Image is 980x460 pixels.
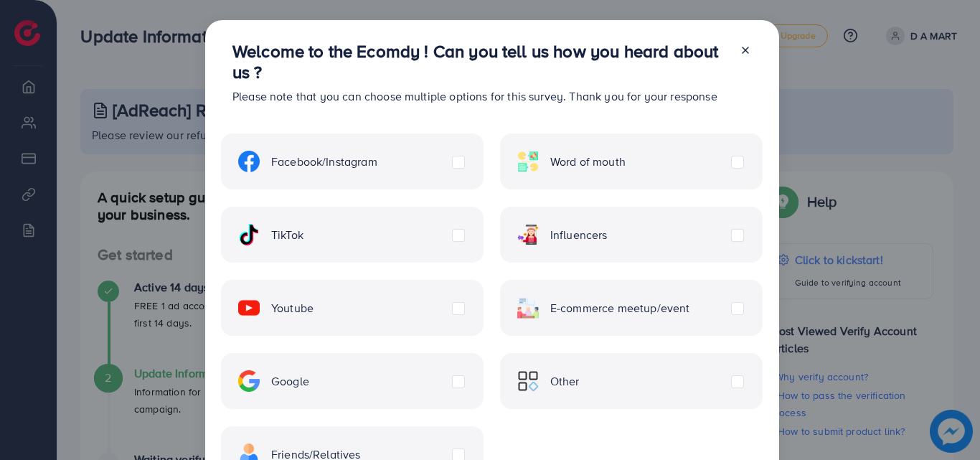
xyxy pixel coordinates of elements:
[517,370,539,392] img: ic-other.99c3e012.svg
[517,151,539,172] img: ic-word-of-mouth.a439123d.svg
[517,224,539,245] img: ic-influencers.a620ad43.svg
[232,41,728,83] h3: Welcome to the Ecomdy ! Can you tell us how you heard about us ?
[271,227,303,243] span: TikTok
[232,88,728,105] p: Please note that you can choose multiple options for this survey. Thank you for your response
[238,224,260,245] img: ic-tiktok.4b20a09a.svg
[238,151,260,172] img: ic-facebook.134605ef.svg
[271,300,314,316] span: Youtube
[238,297,260,319] img: ic-youtube.715a0ca2.svg
[550,154,626,170] span: Word of mouth
[238,370,260,392] img: ic-google.5bdd9b68.svg
[550,300,690,316] span: E-commerce meetup/event
[271,373,309,390] span: Google
[550,373,580,390] span: Other
[271,154,377,170] span: Facebook/Instagram
[517,297,539,319] img: ic-ecommerce.d1fa3848.svg
[550,227,608,243] span: Influencers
